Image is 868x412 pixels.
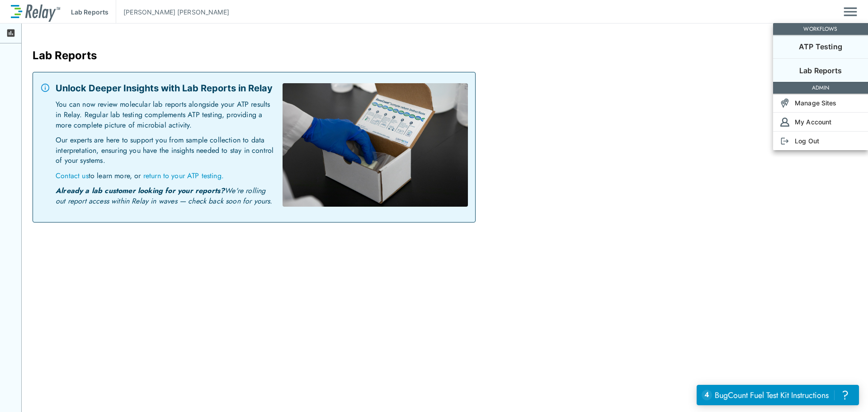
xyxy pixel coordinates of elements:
[780,118,789,127] img: Account
[775,25,866,33] p: WORKFLOWS
[795,117,831,127] p: My Account
[697,385,859,405] iframe: Resource center
[795,136,819,146] p: Log Out
[799,41,842,52] p: ATP Testing
[775,84,866,92] p: ADMIN
[799,65,842,76] p: Lab Reports
[795,98,837,108] p: Manage Sites
[780,137,789,146] img: Log Out Icon
[780,99,789,108] img: Sites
